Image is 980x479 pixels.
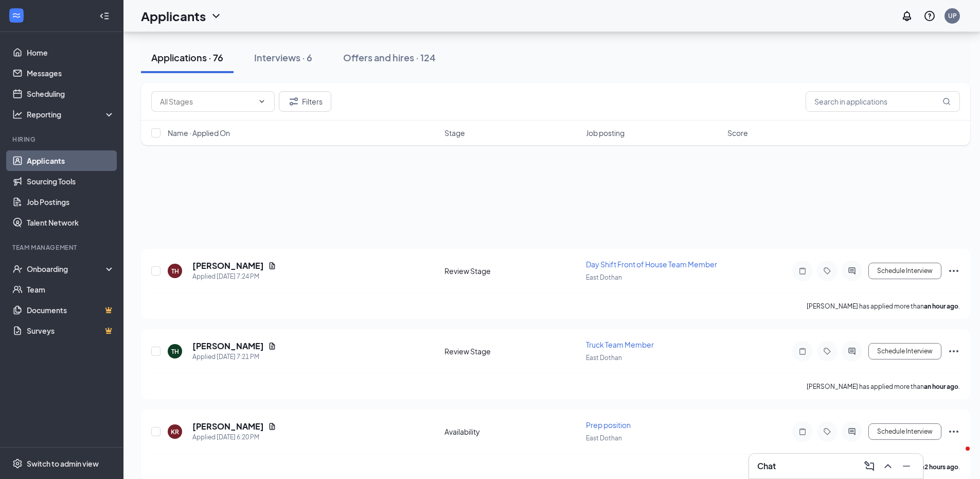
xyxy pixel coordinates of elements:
span: East Dothan [586,354,622,362]
span: Truck Team Member [586,340,654,349]
div: Review Stage [444,346,580,356]
svg: Document [268,422,276,431]
svg: ChevronDown [258,97,266,106]
svg: Document [268,342,276,350]
svg: Settings [12,458,23,469]
h5: [PERSON_NAME] [192,421,264,432]
button: Schedule Interview [868,343,941,360]
span: Score [727,128,748,138]
div: Onboarding [27,264,106,274]
svg: Tag [821,267,833,275]
span: Day Shift Front of House Team Member [586,260,717,269]
a: Talent Network [27,212,115,233]
a: Scheduling [27,83,115,104]
div: Reporting [27,109,115,119]
input: Search in applications [806,91,960,112]
iframe: Intercom live chat [945,444,970,469]
div: TH [171,347,179,356]
b: an hour ago [924,383,958,390]
div: Applied [DATE] 7:24 PM [192,271,276,282]
a: SurveysCrown [27,320,115,341]
svg: UserCheck [12,264,23,274]
a: Team [27,279,115,300]
a: Home [27,42,115,63]
div: Review Stage [444,266,580,276]
div: Switch to admin view [27,458,99,469]
h5: [PERSON_NAME] [192,260,264,271]
button: Filter Filters [279,91,331,112]
svg: Ellipses [948,425,960,438]
svg: Minimize [900,460,913,472]
svg: ChevronUp [882,460,894,472]
div: Interviews · 6 [254,51,312,64]
h1: Applicants [141,7,206,25]
svg: ChevronDown [210,10,222,22]
h3: Chat [757,460,776,472]
svg: Note [796,427,809,436]
button: Minimize [898,458,915,474]
b: 2 hours ago [924,463,958,471]
div: Offers and hires · 124 [343,51,436,64]
svg: MagnifyingGlass [942,97,951,106]
input: All Stages [160,96,254,107]
svg: Notifications [901,10,913,22]
svg: Tag [821,347,833,355]
svg: Note [796,347,809,355]
a: Job Postings [27,192,115,212]
span: East Dothan [586,273,622,281]
svg: QuestionInfo [923,10,936,22]
a: DocumentsCrown [27,300,115,320]
div: Applications · 76 [151,51,223,64]
svg: WorkstreamLogo [11,10,22,21]
span: Stage [444,128,465,138]
button: Schedule Interview [868,423,941,440]
div: UP [948,11,957,20]
svg: Collapse [99,11,110,21]
p: [PERSON_NAME] has applied more than . [807,302,960,311]
a: Messages [27,63,115,83]
span: East Dothan [586,434,622,442]
svg: ActiveChat [846,347,858,355]
svg: Ellipses [948,345,960,357]
svg: ActiveChat [846,427,858,436]
span: Prep position [586,420,631,430]
svg: Document [268,262,276,270]
button: ChevronUp [880,458,896,474]
div: Applied [DATE] 6:20 PM [192,432,276,442]
div: Applied [DATE] 7:21 PM [192,352,276,362]
div: KR [171,427,179,436]
span: Name · Applied On [168,128,230,138]
svg: Analysis [12,109,23,119]
div: Hiring [12,135,113,144]
span: Job posting [586,128,625,138]
svg: Note [796,267,809,275]
svg: Tag [821,427,833,436]
a: Sourcing Tools [27,171,115,192]
button: Schedule Interview [868,263,941,279]
b: an hour ago [924,302,958,310]
svg: Filter [288,95,300,108]
div: Availability [444,426,580,437]
svg: ComposeMessage [863,460,876,472]
div: Team Management [12,243,113,252]
div: TH [171,267,179,276]
svg: ActiveChat [846,267,858,275]
h5: [PERSON_NAME] [192,340,264,352]
svg: Ellipses [948,265,960,277]
a: Applicants [27,150,115,171]
button: ComposeMessage [861,458,878,474]
p: [PERSON_NAME] has applied more than . [807,382,960,391]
